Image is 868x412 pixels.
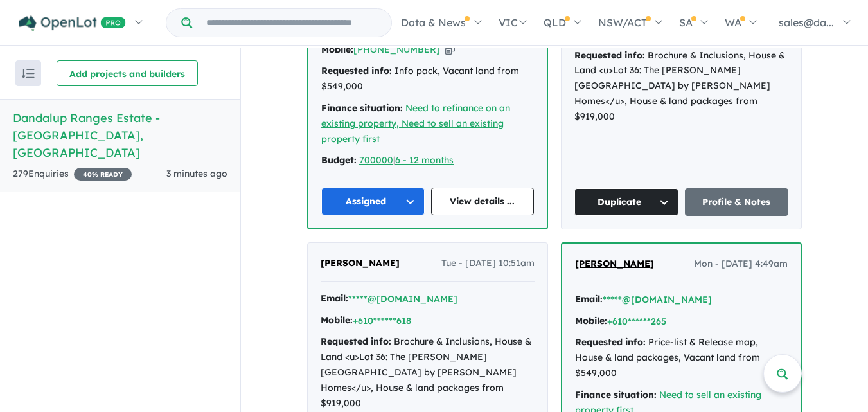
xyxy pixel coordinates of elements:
[574,48,788,125] div: Brochure & Inclusions, House & Land <u>Lot 36: The [PERSON_NAME][GEOGRAPHIC_DATA] by [PERSON_NAME...
[195,9,389,37] input: Try estate name, suburb, builder or developer
[353,44,440,55] a: [PHONE_NUMBER]
[431,188,535,215] a: View details ...
[321,102,403,114] strong: Finance situation:
[19,15,126,31] img: Openlot PRO Logo White
[575,315,607,327] strong: Mobile:
[321,153,534,168] div: |
[685,188,789,216] a: Profile & Notes
[57,60,198,86] button: Add projects and builders
[694,256,788,272] span: Mon - [DATE] 4:49am
[321,65,392,76] strong: Requested info:
[575,335,788,381] div: Price-list & Release map, House & land packages, Vacant land from $549,000
[321,314,353,326] strong: Mobile:
[395,154,454,166] a: 6 - 12 months
[779,16,834,29] span: sales@da...
[575,336,646,348] strong: Requested info:
[22,69,35,78] img: sort.svg
[441,256,535,271] span: Tue - [DATE] 10:51am
[321,154,357,166] strong: Budget:
[575,293,603,305] strong: Email:
[321,102,510,145] a: Need to refinance on an existing property, Need to sell an existing property first
[321,257,400,269] span: [PERSON_NAME]
[575,256,654,272] a: [PERSON_NAME]
[445,43,455,57] button: Copy
[321,256,400,271] a: [PERSON_NAME]
[321,188,425,215] button: Assigned
[321,44,353,55] strong: Mobile:
[321,292,348,304] strong: Email:
[321,334,535,411] div: Brochure & Inclusions, House & Land <u>Lot 36: The [PERSON_NAME][GEOGRAPHIC_DATA] by [PERSON_NAME...
[74,168,132,181] span: 40 % READY
[575,258,654,269] span: [PERSON_NAME]
[13,166,132,182] div: 279 Enquir ies
[321,64,534,94] div: Info pack, Vacant land from $549,000
[574,188,678,216] button: Duplicate
[574,49,645,61] strong: Requested info:
[13,109,227,161] h5: Dandalup Ranges Estate - [GEOGRAPHIC_DATA] , [GEOGRAPHIC_DATA]
[359,154,393,166] a: 700000
[575,389,657,400] strong: Finance situation:
[321,336,391,347] strong: Requested info:
[166,168,227,179] span: 3 minutes ago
